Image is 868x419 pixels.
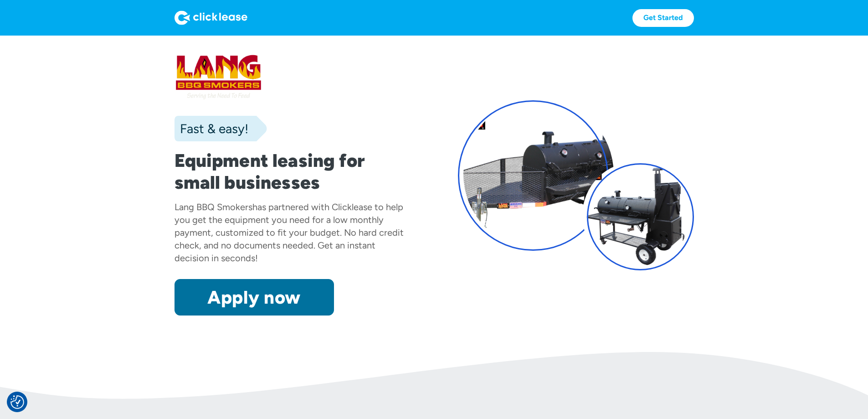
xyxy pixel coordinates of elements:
[175,119,248,138] div: Fast & easy!
[175,279,334,316] a: Apply now
[175,150,411,193] h1: Equipment leasing for small businesses
[175,202,404,264] div: has partnered with Clicklease to help you get the equipment you need for a low monthly payment, c...
[10,395,24,409] button: Consent Preferences
[175,10,247,25] img: Logo
[175,202,252,212] div: Lang BBQ Smokers
[10,395,24,409] img: Revisit consent button
[632,9,694,27] a: Get Started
